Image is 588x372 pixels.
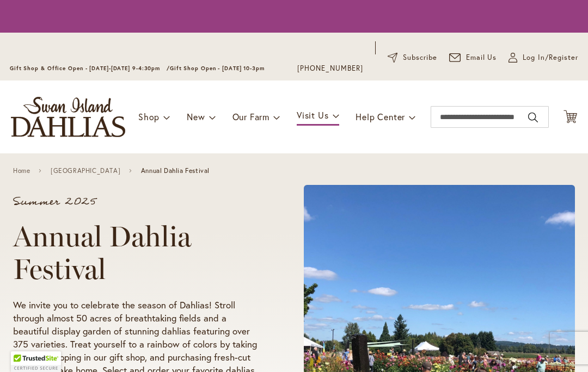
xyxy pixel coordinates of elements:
span: Shop [138,111,160,122]
span: Gift Shop Open - [DATE] 10-3pm [170,65,265,72]
div: TrustedSite Certified [11,351,61,372]
a: Subscribe [388,52,437,63]
span: Our Farm [232,111,269,122]
span: Annual Dahlia Festival [141,167,210,175]
a: store logo [11,97,125,137]
span: Visit Us [297,109,328,121]
a: Log In/Register [509,52,578,63]
a: [GEOGRAPHIC_DATA] [51,167,120,175]
button: Search [528,109,538,126]
h1: Annual Dahlia Festival [13,220,262,286]
a: [PHONE_NUMBER] [297,63,363,74]
a: Email Us [449,52,497,63]
span: Gift Shop & Office Open - [DATE]-[DATE] 9-4:30pm / [10,65,170,72]
span: Email Us [466,52,497,63]
span: Subscribe [403,52,437,63]
span: New [187,111,205,122]
a: Home [13,167,30,175]
p: Summer 2025 [13,196,262,207]
span: Log In/Register [523,52,578,63]
span: Help Center [356,111,405,122]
